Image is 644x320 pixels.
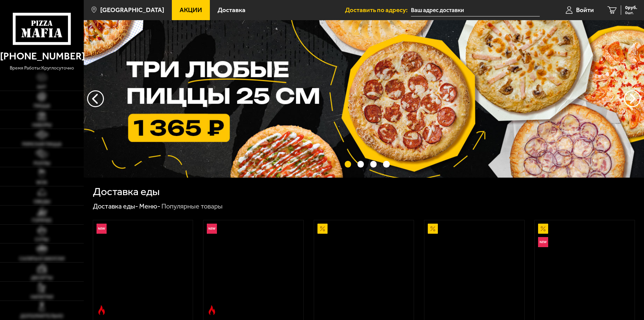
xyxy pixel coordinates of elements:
[93,186,160,197] h1: Доставка еды
[424,220,524,318] a: АкционныйПепперони 25 см (толстое с сыром)
[314,220,414,318] a: АкционныйАль-Шам 25 см (тонкое тесто)
[218,7,245,13] span: Доставка
[624,90,641,107] button: предыдущий
[203,220,303,318] a: НовинкаОстрое блюдоРимская с мясным ассорти
[20,314,63,319] span: Дополнительно
[428,224,438,234] img: Акционный
[370,161,377,167] button: точки переключения
[538,237,548,247] img: Новинка
[345,7,411,13] span: Доставить по адресу:
[207,305,217,315] img: Острое блюдо
[97,305,107,315] img: Острое блюдо
[34,161,50,166] span: Роллы
[535,220,635,318] a: АкционныйНовинкаВсё включено
[93,202,138,210] a: Доставка еды-
[383,161,389,167] button: точки переключения
[97,224,107,234] img: Новинка
[161,202,223,211] div: Популярные товары
[139,202,160,210] a: Меню-
[180,7,202,13] span: Акции
[100,7,164,13] span: [GEOGRAPHIC_DATA]
[34,199,50,204] span: Обеды
[538,224,548,234] img: Акционный
[32,218,52,223] span: Горячее
[625,11,637,15] span: 0 шт.
[87,90,104,107] button: следующий
[32,123,51,128] span: Наборы
[35,237,48,242] span: Супы
[36,180,47,185] span: WOK
[576,7,594,13] span: Войти
[22,142,62,147] span: Римская пицца
[345,161,351,167] button: точки переключения
[31,295,53,300] span: Напитки
[31,276,52,280] span: Десерты
[317,224,328,234] img: Акционный
[37,85,46,90] span: Хит
[207,224,217,234] img: Новинка
[411,4,540,16] input: Ваш адрес доставки
[357,161,364,167] button: точки переключения
[93,220,193,318] a: НовинкаОстрое блюдоРимская с креветками
[625,5,637,10] span: 0 руб.
[19,257,65,261] span: Салаты и закуски
[34,104,50,108] span: Пицца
